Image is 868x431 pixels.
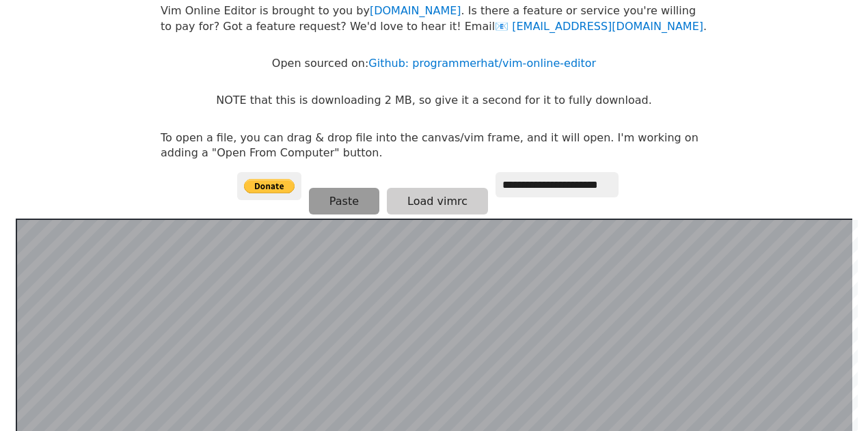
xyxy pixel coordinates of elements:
[495,20,703,33] a: [EMAIL_ADDRESS][DOMAIN_NAME]
[161,3,707,34] p: Vim Online Editor is brought to you by . Is there a feature or service you're willing to pay for?...
[368,57,596,70] a: Github: programmerhat/vim-online-editor
[370,4,461,17] a: [DOMAIN_NAME]
[387,188,488,214] button: Load vimrc
[216,93,651,108] p: NOTE that this is downloading 2 MB, so give it a second for it to fully download.
[272,56,596,71] p: Open sourced on:
[161,130,707,161] p: To open a file, you can drag & drop file into the canvas/vim frame, and it will open. I'm working...
[309,188,379,214] button: Paste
